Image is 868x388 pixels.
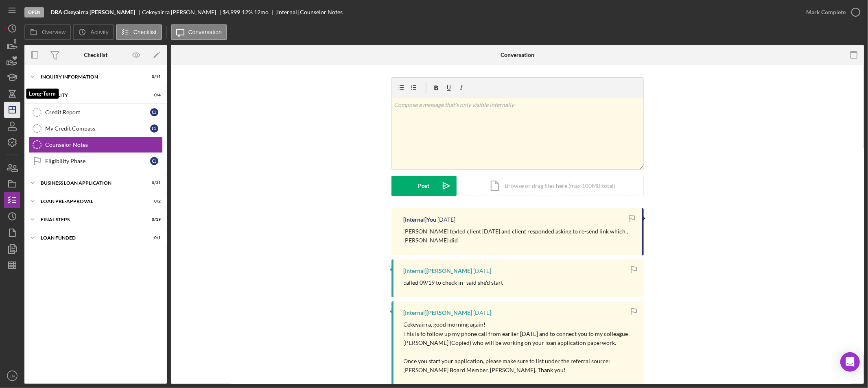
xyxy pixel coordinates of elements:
[840,352,860,372] div: Open Intercom Messenger
[28,153,163,169] a: Eligibility PhaseCJ
[28,120,163,137] a: My Credit CompassCJ
[41,181,140,185] div: BUSINESS LOAN APPLICATION
[41,235,140,240] div: LOAN FUNDED
[404,216,437,223] div: [Internal] You
[223,9,241,15] span: $4,999
[133,29,157,35] label: Checklist
[404,357,636,375] p: Once you start your application, please make sure to list under the referral source: [PERSON_NAME...
[254,9,269,15] div: 12 mo
[806,4,846,20] div: Mark Complete
[275,9,343,15] div: [Internal] Counselor Notes
[146,217,161,222] div: 0 / 19
[391,176,457,196] button: Post
[84,52,107,58] div: Checklist
[150,124,158,133] div: C J
[146,93,161,98] div: 0 / 4
[50,9,135,15] b: DBA Ckeyairra [PERSON_NAME]
[42,29,66,35] label: Overview
[501,52,534,58] div: Conversation
[45,109,150,116] div: Credit Report
[146,74,161,79] div: 0 / 11
[41,199,140,204] div: LOAN PRE-APPROVAL
[45,158,150,164] div: Eligibility Phase
[142,9,223,15] div: Cekeyairra [PERSON_NAME]
[798,4,864,20] button: Mark Complete
[171,24,227,40] button: Conversation
[10,374,15,378] text: LG
[28,104,163,120] a: Credit ReportCJ
[404,329,636,348] p: This is to follow up my phone call from earlier [DATE] and to connect you to my colleague [PERSON...
[438,216,456,223] time: 2025-09-29 21:19
[41,217,140,222] div: FINAL STEPS
[90,29,108,35] label: Activity
[146,235,161,240] div: 0 / 1
[150,157,158,165] div: C J
[28,137,163,153] a: Counselor Notes
[242,9,253,15] div: 12 %
[404,268,472,274] div: [Internal] [PERSON_NAME]
[24,24,71,40] button: Overview
[45,142,162,148] div: Counselor Notes
[404,320,636,329] p: Cekeyairra, good morning again!
[404,310,472,316] div: [Internal] [PERSON_NAME]
[150,108,158,116] div: C J
[418,176,430,196] div: Post
[116,24,162,40] button: Checklist
[41,74,140,79] div: INQUIRY INFORMATION
[404,227,634,245] p: [PERSON_NAME] texted client [DATE] and client responded asking to re-send link which , [PERSON_NA...
[24,7,44,17] div: Open
[4,368,20,384] button: LG
[404,278,503,287] p: called 09/19 to check in- said she'd start
[474,268,492,274] time: 2025-09-19 15:58
[188,29,222,35] label: Conversation
[73,24,114,40] button: Activity
[146,199,161,204] div: 0 / 2
[146,181,161,185] div: 0 / 31
[45,125,150,132] div: My Credit Compass
[41,93,140,98] div: ELIGIBILITY
[474,310,492,316] time: 2025-09-12 17:20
